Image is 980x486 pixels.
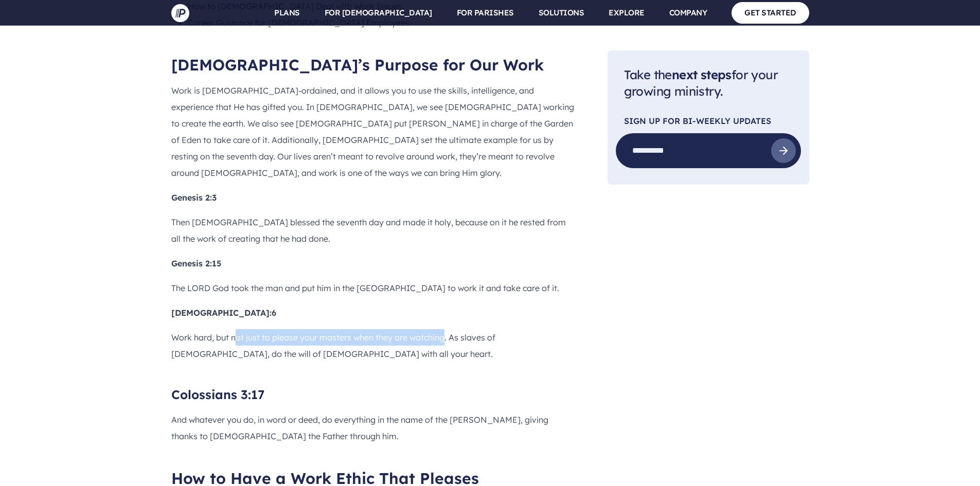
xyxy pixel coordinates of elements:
span: Take the for your growing ministry. [624,67,778,99]
p: Then [DEMOGRAPHIC_DATA] blessed the seventh day and made it holy, because on it he rested from al... [171,214,575,247]
h2: [DEMOGRAPHIC_DATA]’s Purpose for Our Work [171,56,575,74]
p: Work hard, but not just to please your masters when they are watching. As slaves of [DEMOGRAPHIC_... [171,329,575,362]
p: Sign Up For Bi-Weekly Updates [624,117,793,125]
b: Colossians 3:17 [171,387,264,402]
p: The LORD God took the man and put him in the [GEOGRAPHIC_DATA] to work it and take care of it. [171,280,575,296]
span: next steps [672,67,732,82]
p: And whatever you do, in word or deed, do everything in the name of the [PERSON_NAME], giving than... [171,411,575,444]
b: Genesis 2:3 [171,192,217,203]
a: GET STARTED [732,2,809,23]
b: [DEMOGRAPHIC_DATA]:6 [171,308,276,318]
b: Genesis 2:15 [171,258,221,268]
p: Work is [DEMOGRAPHIC_DATA]-ordained, and it allows you to use the skills, intelligence, and exper... [171,82,575,181]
